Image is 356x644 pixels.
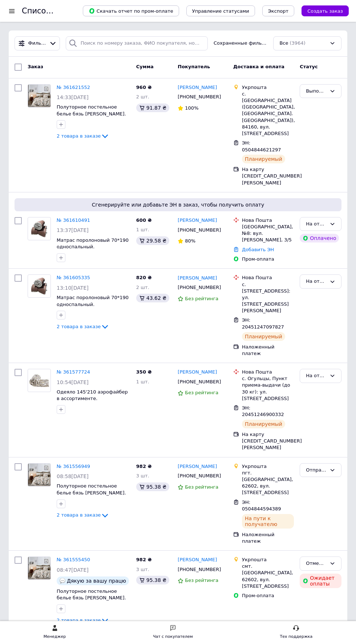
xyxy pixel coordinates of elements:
[242,431,294,451] div: На карту [CREDIT_CARD_NUMBER] [PERSON_NAME]
[242,84,294,91] div: Укрпошта
[57,389,128,402] span: Одеяло 145'210 аэрофайбер в ассортименте.
[57,324,109,329] a: 2 товара в заказе
[57,512,109,518] a: 2 товара в заказе
[57,227,89,233] span: 13:37[DATE]
[294,8,349,13] a: Создать заказ
[242,91,294,137] div: с. [GEOGRAPHIC_DATA] ([GEOGRAPHIC_DATA], [GEOGRAPHIC_DATA]. [GEOGRAPHIC_DATA]), 84160, вул. [STRE...
[178,84,217,91] a: [PERSON_NAME]
[242,531,294,545] div: Наложенный платеж
[136,464,152,469] span: 982 ₴
[28,84,51,107] a: Фото товару
[136,482,169,491] div: 95.38 ₴
[60,578,65,584] img: :speech_balloon:
[192,8,249,14] span: Управление статусами
[242,155,285,163] div: Планируемый
[57,617,101,623] span: 2 товара в заказе
[136,294,169,302] div: 43.62 ₴
[67,578,126,584] span: Дякую за вашу працю
[57,275,90,280] a: № 361605335
[57,85,90,90] a: № 361621552
[136,285,149,290] span: 2 шт.
[186,5,255,16] button: Управление статусами
[57,473,89,479] span: 08:58[DATE]
[28,217,51,240] a: Фото товару
[57,133,101,139] span: 2 товара в заказе
[300,574,341,588] div: Ожидает оплаты
[57,512,101,518] span: 2 товара в заказе
[136,236,169,245] div: 29.58 ₴
[242,369,294,375] div: Нова Пошта
[242,592,294,599] div: Пром-оплата
[28,85,50,107] img: Фото товару
[57,588,126,601] span: Полуторное постельное белье бязь [PERSON_NAME].
[300,64,318,69] span: Статус
[57,133,109,139] a: 2 товара в заказе
[242,420,285,428] div: Планируемый
[178,567,221,572] span: [PHONE_NUMBER]
[136,217,152,223] span: 600 ₴
[66,36,208,50] input: Поиск по номеру заказа, ФИО покупателя, номеру телефона, Email, номеру накладной
[178,217,217,224] a: [PERSON_NAME]
[136,94,149,99] span: 2 шт.
[242,247,274,252] a: Добавить ЭН
[136,567,149,572] span: 3 шт.
[57,567,89,573] span: 08:47[DATE]
[178,285,221,290] span: [PHONE_NUMBER]
[28,369,51,392] a: Фото товару
[57,237,129,250] span: Матрас поролоновый 70*190 односпальный.
[242,344,294,357] div: Наложенный платеж
[307,8,343,14] span: Создать заказ
[57,617,109,623] a: 2 товара в заказе
[136,85,152,90] span: 960 ₴
[242,405,284,417] span: ЭН: 20451246900332
[17,201,339,208] span: Сгенерируйте или добавьте ЭН в заказ, чтобы получить оплату
[242,563,294,590] div: смт. [GEOGRAPHIC_DATA], 62602, вул. [STREET_ADDRESS]
[57,483,126,496] a: Полуторное постельное белье бязь [PERSON_NAME].
[28,274,51,298] a: Фото товару
[22,7,84,15] h1: Список заказов
[242,514,294,529] div: На пути к получателю
[306,87,327,95] div: Выполнен
[185,578,218,583] span: Без рейтинга
[306,372,327,380] div: На отправку
[242,256,294,262] div: Пром-оплата
[57,285,89,291] span: 13:10[DATE]
[242,557,294,563] div: Укрпошта
[57,295,129,307] a: Матрас поролоновый 70*190 односпальный.
[83,5,179,16] button: Скачать отчет по пром-оплате
[242,332,285,341] div: Планируемый
[57,217,90,223] a: № 361610491
[306,466,327,474] div: Отправлен Укрпочтой
[136,369,152,375] span: 350 ₴
[28,463,51,486] a: Фото товару
[242,317,284,330] span: ЭН: 20451247097827
[178,369,217,376] a: [PERSON_NAME]
[44,633,66,640] div: Менеджер
[178,275,217,282] a: [PERSON_NAME]
[233,64,284,69] span: Доставка и оплата
[185,390,218,395] span: Без рейтинга
[242,140,281,152] span: ЭН: 0504844621297
[28,40,46,47] span: Фильтры
[306,278,327,285] div: На отправку
[136,576,169,584] div: 95.38 ₴
[31,275,47,297] img: Фото товару
[28,557,51,580] a: Фото товару
[242,217,294,224] div: Нова Пошта
[57,379,89,385] span: 10:54[DATE]
[136,557,152,562] span: 982 ₴
[262,5,294,16] button: Экспорт
[300,234,339,242] div: Оплачено
[242,375,294,402] div: с. Огульцы, Пункт приема-выдачи (до 30 кг): ул. [STREET_ADDRESS]
[57,104,126,117] span: Полуторное постельное белье бязь [PERSON_NAME].
[279,40,288,47] span: Все
[178,227,221,233] span: [PHONE_NUMBER]
[28,557,50,579] img: Фото товару
[185,105,198,111] span: 100%
[57,94,89,100] span: 14:33[DATE]
[178,473,221,478] span: [PHONE_NUMBER]
[242,470,294,496] div: пгт. [GEOGRAPHIC_DATA], 62602, вул. [STREET_ADDRESS]
[268,8,288,14] span: Экспорт
[214,40,268,47] span: Сохраненные фильтры:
